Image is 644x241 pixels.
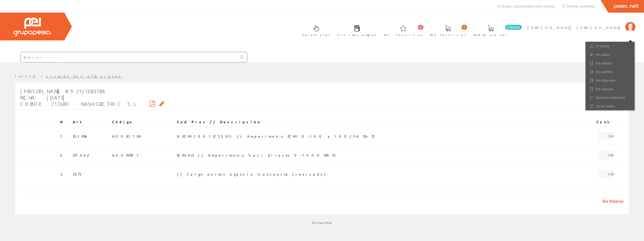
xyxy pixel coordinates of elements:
[175,117,573,127] th: Cod Prov // Descripción
[599,198,624,204] span: Sin Valorar
[60,151,66,159] span: 2
[384,32,422,37] span: Art. favoritos
[567,4,594,8] span: [PHONE_NUMBER]
[112,151,141,159] span: A0093901
[585,42,635,50] a: Mi cuenta
[58,117,71,127] th: N
[73,151,89,159] span: 271662
[60,170,66,178] span: 3
[501,4,554,8] span: [EMAIL_ADDRESS][DOMAIN_NAME]
[599,151,614,159] span: 1,00
[418,25,423,30] span: 0
[73,132,89,140] span: 251896
[527,25,623,30] span: [PERSON_NAME] [PERSON_NAME]
[64,134,69,138] a: .
[73,170,81,178] span: 3573
[13,18,51,36] img: Grupo Peisa
[177,151,335,159] span: EC4VAD // Amperimetro Saci directo 0-100A 72X72
[462,25,467,30] span: 0
[585,85,635,93] a: Mis facturas
[585,102,635,110] a: Cerrar sesión
[159,102,165,105] i: Solicitar por email copia firmada
[46,74,122,78] a: Listado mis albaranes
[527,21,635,26] a: [PERSON_NAME] [PERSON_NAME]
[150,102,155,105] i: Descargar PDF
[110,117,175,127] th: Código
[20,52,237,62] input: Buscar ...
[585,59,635,67] a: Mis ofertas
[62,153,66,157] a: .
[60,132,69,140] span: 1
[430,32,466,37] span: Ped. favoritos
[15,74,37,78] a: Inicio
[338,32,376,37] span: Últimas compras
[71,117,110,127] th: Art
[298,21,332,39] a: Selectores
[303,32,330,37] span: Selectores
[112,132,141,140] span: A0081184
[177,170,326,178] span: // Cargo portes agencia transporte (revisado)
[599,132,614,140] span: 1,00
[62,172,66,176] a: .
[505,25,522,30] span: 0 línea/s
[585,50,635,59] a: Mis datos
[177,132,374,140] span: XEC4V10017/5SMS // Amperimetro EC4V 0-100 a 100/5A 72x72
[474,32,508,37] span: Pedido actual
[585,76,635,85] a: Mis albaranes
[15,221,629,225] div: © Grupo Peisa
[20,88,138,107] span: [PERSON_NAME] #921/1083788 Fecha: [DATE] Cliente: 212680 - NAVASLECTRIC S.L.
[585,67,635,76] a: Mis pedidos
[333,21,379,39] a: Últimas compras
[599,170,614,178] span: 1,00
[585,93,635,102] a: Cambiar contraseña
[573,117,616,127] th: Cant.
